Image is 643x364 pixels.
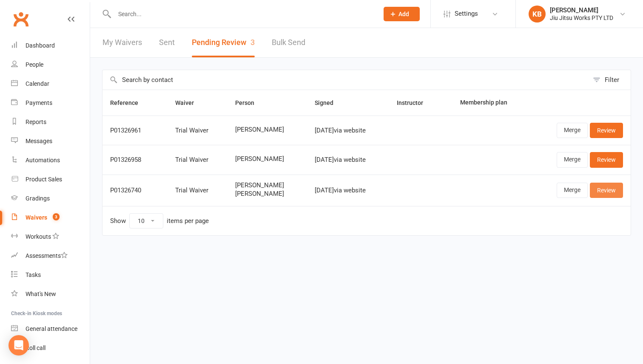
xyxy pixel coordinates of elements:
div: items per page [167,217,209,225]
div: Automations [26,157,60,164]
a: People [11,55,90,74]
a: Gradings [11,189,90,208]
button: Reference [110,98,148,108]
div: [PERSON_NAME] [550,6,613,14]
a: Roll call [11,339,90,358]
span: [PERSON_NAME] [235,190,299,198]
span: Signed [315,99,343,106]
div: Assessments [26,252,68,259]
span: Person [235,99,264,106]
a: Bulk Send [272,28,305,57]
span: [PERSON_NAME] [235,155,299,163]
a: Workouts [11,227,90,246]
div: Calendar [26,80,49,87]
th: Membership plan [452,90,530,116]
a: Assessments [11,246,90,265]
span: [PERSON_NAME] [235,126,299,133]
a: Dashboard [11,36,90,55]
a: Product Sales [11,170,90,189]
span: 3 [53,213,60,220]
a: Review [590,123,623,138]
div: [DATE] via website [315,127,381,134]
div: Workouts [26,233,51,240]
div: Trial Waiver [175,156,220,164]
a: Automations [11,151,90,170]
div: Dashboard [26,42,55,49]
span: Add [398,11,409,17]
a: Clubworx [10,8,31,30]
div: Filter [605,75,619,85]
a: General attendance kiosk mode [11,319,90,339]
span: Settings [455,4,478,23]
a: Messages [11,132,90,151]
div: Messages [26,138,52,144]
div: Product Sales [26,176,62,183]
a: Merge [557,152,588,167]
span: Instructor [397,99,432,106]
a: Merge [557,123,588,138]
div: [DATE] via website [315,187,381,194]
div: Payments [26,99,52,106]
div: [DATE] via website [315,156,381,164]
span: [PERSON_NAME] [235,182,299,189]
div: Tasks [26,271,41,278]
div: Trial Waiver [175,127,220,134]
a: Tasks [11,265,90,285]
div: General attendance [26,325,77,332]
button: Waiver [175,98,203,108]
div: Show [110,213,209,229]
button: Signed [315,98,343,108]
a: Payments [11,93,90,113]
button: Person [235,98,264,108]
div: P01326958 [110,156,160,164]
span: Waiver [175,99,203,106]
button: Filter [589,70,631,90]
input: Search... [112,8,373,20]
a: My Waivers [102,28,142,57]
a: Review [590,183,623,198]
div: P01326961 [110,127,160,134]
button: Pending Review3 [192,28,255,57]
div: KB [529,6,546,23]
button: Add [384,7,420,21]
a: Calendar [11,74,90,93]
div: People [26,61,43,68]
div: Waivers [26,214,47,221]
div: P01326740 [110,187,160,194]
span: Reference [110,99,148,106]
a: Sent [159,28,175,57]
button: Instructor [397,98,432,108]
div: Reports [26,119,46,125]
div: Gradings [26,195,50,202]
a: Review [590,152,623,167]
div: What's New [26,291,56,297]
div: Open Intercom Messenger [9,335,29,356]
a: Reports [11,113,90,132]
a: Waivers 3 [11,208,90,227]
span: 3 [250,38,255,47]
a: What's New [11,285,90,304]
div: Roll call [26,344,46,351]
input: Search by contact [102,70,589,90]
div: Jiu Jitsu Works PTY LTD [550,14,613,22]
div: Trial Waiver [175,187,220,194]
a: Merge [557,183,588,198]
